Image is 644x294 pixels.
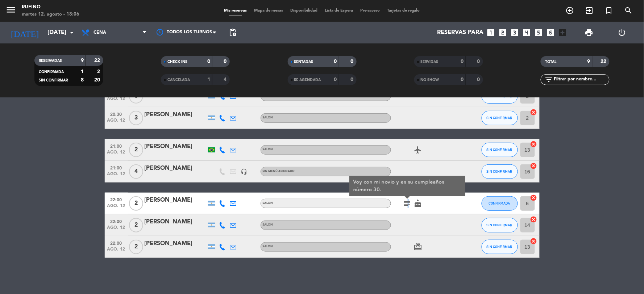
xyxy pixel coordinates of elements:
span: 22:00 [107,239,125,247]
i: looks_6 [546,28,556,37]
span: 4 [129,164,143,179]
i: headset_mic [241,168,248,175]
strong: 0 [207,59,210,64]
span: SALON [263,223,273,226]
span: pending_actions [228,28,237,37]
strong: 8 [81,77,84,83]
i: airplanemode_active [414,146,423,154]
span: Pre-acceso [357,9,383,13]
i: looks_4 [522,28,532,37]
strong: 22 [94,58,101,63]
strong: 4 [224,77,228,82]
i: exit_to_app [585,6,594,15]
span: CONFIRMADA [489,201,510,205]
i: cancel [530,140,537,148]
span: 22:00 [107,195,125,203]
i: card_giftcard [414,243,423,251]
i: cake [414,199,423,208]
div: [PERSON_NAME] [145,217,206,227]
i: cancel [530,194,537,201]
button: SIN CONFIRMAR [482,143,518,157]
span: Mapa de mesas [250,9,287,13]
i: cancel [530,238,537,245]
button: CONFIRMADA [482,196,518,211]
span: Sin menú asignado [263,170,295,173]
span: Cena [94,30,106,35]
div: [PERSON_NAME] [145,196,206,205]
span: 2 [129,218,143,232]
span: 22:00 [107,217,125,225]
span: ago. 12 [107,172,125,180]
i: looks_5 [534,28,544,37]
span: SIN CONFIRMAR [487,169,512,173]
div: [PERSON_NAME] [145,142,206,151]
strong: 0 [334,77,337,82]
i: add_circle_outline [566,6,574,15]
div: Voy con mi novio y es su cumpleaños número 30. [353,178,461,194]
strong: 0 [477,77,481,82]
span: NO SHOW [421,78,439,82]
input: Filtrar por nombre... [553,76,609,84]
strong: 0 [350,77,355,82]
i: turned_in_not [605,6,614,15]
span: SIN CONFIRMAR [487,116,512,120]
span: Reservas para [437,29,484,36]
strong: 0 [461,77,464,82]
strong: 9 [587,59,590,64]
span: Lista de Espera [321,9,357,13]
strong: 0 [350,59,355,64]
span: 21:00 [107,163,125,172]
span: 2 [129,196,143,211]
i: power_settings_new [618,28,626,37]
span: 20:30 [107,110,125,118]
span: CANCELADA [167,78,190,82]
span: SIN CONFIRMAR [487,148,512,152]
span: SALON [263,245,273,248]
div: martes 12. agosto - 18:06 [22,11,79,18]
i: looks_one [486,28,496,37]
i: subject [403,199,412,208]
button: menu [5,4,16,18]
i: search [624,6,633,15]
span: 2 [129,143,143,157]
i: looks_3 [510,28,520,37]
strong: 20 [94,77,101,83]
span: ago. 12 [107,150,125,158]
div: LOG OUT [606,22,639,43]
i: add_box [558,28,568,37]
i: menu [5,4,16,15]
strong: 22 [601,59,608,64]
strong: 2 [97,69,101,74]
strong: 1 [81,69,84,74]
span: SALON [263,202,273,205]
span: CHECK INS [167,60,187,64]
span: 21:00 [107,142,125,150]
span: SERVIDAS [421,60,439,64]
i: cancel [530,162,537,169]
strong: 1 [207,77,210,82]
span: SENTADAS [294,60,313,64]
div: [PERSON_NAME] [145,110,206,119]
i: [DATE] [5,25,44,41]
span: ago. 12 [107,118,125,126]
span: SIN CONFIRMAR [39,79,68,82]
div: Rufino [22,4,79,11]
span: RESERVADAS [39,59,62,63]
span: SALON [263,116,273,119]
button: SIN CONFIRMAR [482,218,518,232]
span: SIN CONFIRMAR [487,245,512,249]
span: SALON [263,148,273,151]
span: 2 [129,240,143,254]
span: ago. 12 [107,96,125,105]
strong: 9 [81,58,84,63]
span: CONFIRMADA [39,70,64,74]
span: SIN CONFIRMAR [487,223,512,227]
strong: 0 [334,59,337,64]
div: [PERSON_NAME] [145,164,206,173]
span: ago. 12 [107,225,125,234]
i: looks_two [498,28,508,37]
span: ago. 12 [107,203,125,212]
button: SIN CONFIRMAR [482,240,518,254]
span: TOTAL [545,60,556,64]
span: Disponibilidad [287,9,321,13]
